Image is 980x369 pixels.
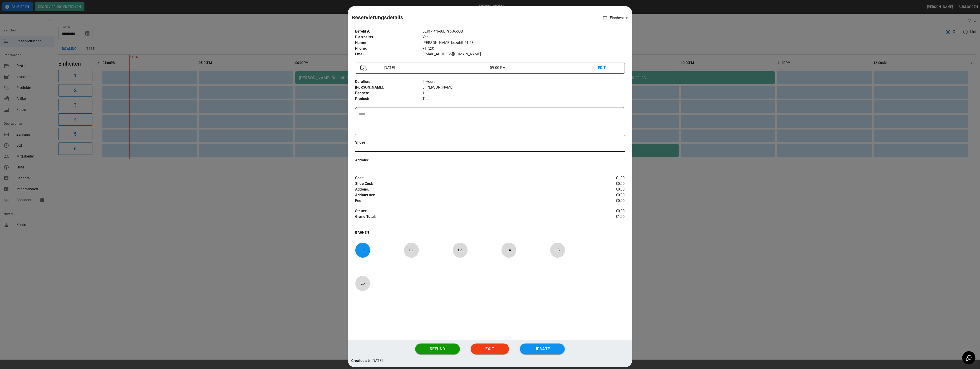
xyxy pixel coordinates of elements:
[598,65,620,71] p: EDIT
[355,140,423,145] p: Shoes :
[423,51,625,57] p: [EMAIL_ADDRESS][DOMAIN_NAME]
[453,245,468,255] p: L 3
[355,79,423,85] p: Duration :
[423,79,625,85] p: 2 Hours
[580,175,625,181] p: €1,00
[580,214,625,221] p: €1,00
[600,13,629,23] p: Einchecken
[423,40,625,46] p: [PERSON_NAME] bezahlt 21-23
[471,344,509,354] button: Exit
[355,230,625,237] p: BAHNEN
[580,192,625,198] p: €0,00
[550,245,565,255] p: L 5
[355,278,370,289] p: L 6
[355,40,423,46] p: Name :
[355,214,580,221] p: Grand Total :
[580,181,625,187] p: €0,00
[351,14,403,21] p: Reservierungsdetails
[580,187,625,192] p: €0,00
[355,181,580,187] p: Shoe Cost :
[580,208,625,214] p: €0,00
[355,51,423,57] p: Email :
[355,96,423,102] p: Product :
[355,192,580,198] p: Addons tax :
[423,90,625,96] p: 1
[490,65,598,71] p: 09:00 PM
[423,96,625,102] p: Test
[520,344,565,354] button: Update
[355,175,580,181] p: Cost :
[501,245,516,255] p: L 4
[355,46,423,51] p: Phone :
[355,198,580,204] p: Fee :
[355,158,423,163] p: Addons :
[355,85,423,90] p: [PERSON_NAME] :
[355,29,423,34] p: Befehl # :
[355,208,580,214] p: Steuer :
[423,85,625,90] p: 0 [PERSON_NAME]
[355,90,423,96] p: Bahnen :
[423,34,625,40] p: Yes
[580,198,625,204] p: €0,00
[423,46,625,51] p: +1 (23)
[404,245,419,255] p: L 2
[360,65,367,71] img: Vector
[382,65,490,71] p: [DATE]
[355,187,580,192] p: Addons :
[415,344,460,354] button: Refund
[351,358,370,364] p: Created at:
[355,34,423,40] p: Platzhalter :
[355,245,370,255] p: L 1
[423,29,625,34] p: 5ERf7j4fbg0BPsbU6oGB
[372,358,383,364] p: [DATE]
